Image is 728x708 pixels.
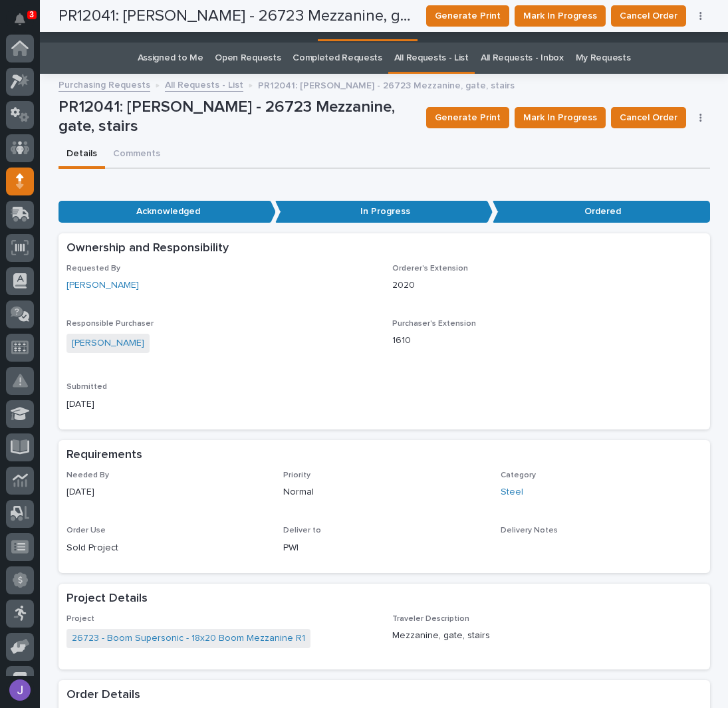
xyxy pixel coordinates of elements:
[59,98,416,136] p: PR12041: [PERSON_NAME] - 26723 Mezzanine, gate, stairs
[576,43,631,74] a: My Requests
[283,485,485,499] p: Normal
[392,615,469,623] span: Traveler Description
[66,485,268,499] p: [DATE]
[258,77,515,92] p: PR12041: [PERSON_NAME] - 26723 Mezzanine, gate, stairs
[501,485,523,499] a: Steel
[105,141,168,169] button: Comments
[283,527,321,534] span: Deliver to
[620,110,677,126] span: Cancel Order
[501,527,558,534] span: Delivery Notes
[493,201,710,223] p: Ordered
[66,527,106,534] span: Order Use
[392,334,702,348] p: 1610
[215,43,281,74] a: Open Requests
[293,43,382,74] a: Completed Requests
[501,471,536,479] span: Category
[611,107,686,128] button: Cancel Order
[283,471,310,479] span: Priority
[72,632,305,646] a: 26723 - Boom Supersonic - 18x20 Boom Mezzanine R1
[66,383,107,391] span: Submitted
[66,279,139,293] a: [PERSON_NAME]
[394,43,469,74] a: All Requests - List
[66,541,268,555] p: Sold Project
[66,265,120,273] span: Requested By
[515,107,606,128] button: Mark In Progress
[481,43,564,74] a: All Requests - Inbox
[66,320,154,328] span: Responsible Purchaser
[435,110,501,126] span: Generate Print
[66,241,229,256] h2: Ownership and Responsibility
[72,336,144,350] a: [PERSON_NAME]
[17,13,34,35] div: Notifications3
[59,141,105,169] button: Details
[165,76,243,92] a: All Requests - List
[138,43,203,74] a: Assigned to Me
[6,5,34,33] button: Notifications
[59,76,150,92] a: Purchasing Requests
[66,398,376,412] p: [DATE]
[392,629,702,643] p: Mezzanine, gate, stairs
[66,448,142,463] h2: Requirements
[392,279,702,293] p: 2020
[66,592,148,606] h2: Project Details
[66,471,109,479] span: Needed By
[29,10,34,19] p: 3
[392,320,476,328] span: Purchaser's Extension
[283,541,485,555] p: PWI
[59,201,276,223] p: Acknowledged
[426,107,509,128] button: Generate Print
[66,688,140,703] h2: Order Details
[275,201,493,223] p: In Progress
[392,265,468,273] span: Orderer's Extension
[6,676,34,704] button: users-avatar
[523,110,597,126] span: Mark In Progress
[66,615,94,623] span: Project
